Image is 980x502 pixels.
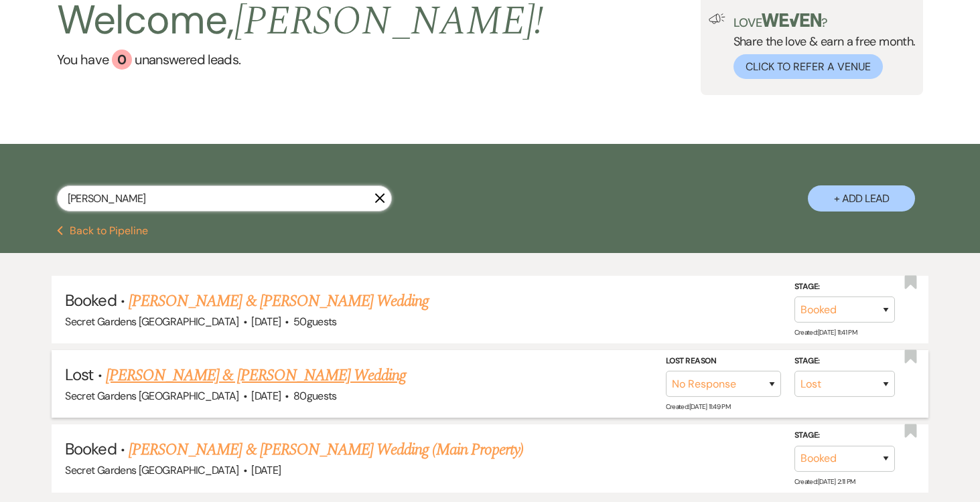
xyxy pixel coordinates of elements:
[65,463,239,477] span: Secret Gardens [GEOGRAPHIC_DATA]
[129,438,523,462] a: [PERSON_NAME] & [PERSON_NAME] Wedding (Main Property)
[129,289,429,313] a: [PERSON_NAME] & [PERSON_NAME] Wedding
[725,13,916,79] div: Share the love & earn a free month.
[106,363,406,388] a: [PERSON_NAME] & [PERSON_NAME] Wedding
[251,463,281,477] span: [DATE]
[112,50,132,70] div: 0
[733,54,883,79] button: Click to Refer a Venue
[57,226,149,236] button: Back to Pipeline
[65,290,116,311] span: Booked
[794,354,895,369] label: Stage:
[65,315,239,329] span: Secret Gardens [GEOGRAPHIC_DATA]
[794,280,895,295] label: Stage:
[65,389,239,403] span: Secret Gardens [GEOGRAPHIC_DATA]
[733,13,916,29] p: Love ?
[794,428,895,443] label: Stage:
[709,13,725,24] img: loud-speaker-illustration.svg
[808,185,915,212] button: + Add Lead
[794,477,855,485] span: Created: [DATE] 2:11 PM
[57,50,544,70] a: You have 0 unanswered leads.
[65,364,93,385] span: Lost
[251,315,281,329] span: [DATE]
[794,328,857,337] span: Created: [DATE] 11:41 PM
[293,389,337,403] span: 80 guests
[57,185,392,212] input: Search by name, event date, email address or phone number
[762,13,821,27] img: weven-logo-green.svg
[251,389,281,403] span: [DATE]
[65,438,116,459] span: Booked
[666,354,781,369] label: Lost Reason
[293,315,337,329] span: 50 guests
[666,402,730,411] span: Created: [DATE] 11:49 PM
